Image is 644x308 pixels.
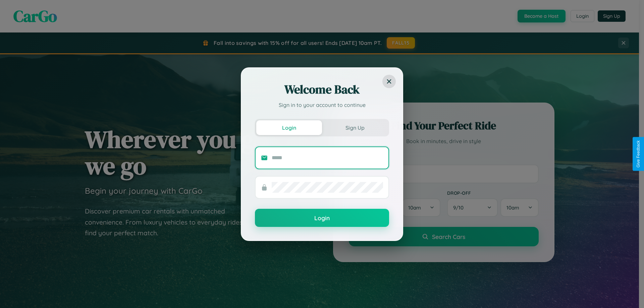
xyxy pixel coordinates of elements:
[255,209,389,227] button: Login
[255,81,389,98] h2: Welcome Back
[255,101,389,109] p: Sign in to your account to continue
[322,120,388,135] button: Sign Up
[256,120,322,135] button: Login
[636,140,641,168] div: Give Feedback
